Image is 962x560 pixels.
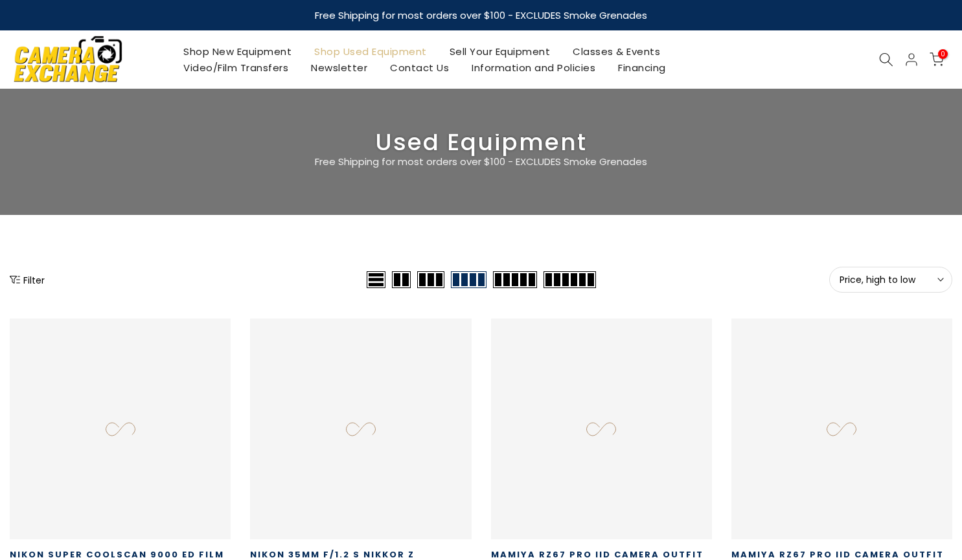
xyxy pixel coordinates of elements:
button: Show filters [10,273,45,286]
a: Sell Your Equipment [438,43,562,60]
strong: Free Shipping for most orders over $100 - EXCLUDES Smoke Grenades [315,8,647,22]
a: Financing [607,60,678,76]
a: Shop New Equipment [172,43,303,60]
span: Price, high to low [840,274,942,286]
a: Information and Policies [461,60,607,76]
a: Newsletter [300,60,379,76]
button: Price, high to low [829,267,952,293]
p: Free Shipping for most orders over $100 - EXCLUDES Smoke Grenades [238,154,724,170]
h3: Used Equipment [10,134,952,151]
span: 0 [938,49,948,59]
a: Shop Used Equipment [303,43,439,60]
a: Contact Us [379,60,461,76]
a: Video/Film Transfers [172,60,300,76]
a: 0 [930,52,944,67]
a: Classes & Events [562,43,672,60]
